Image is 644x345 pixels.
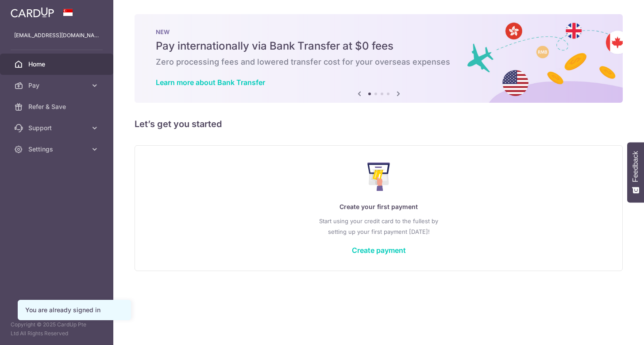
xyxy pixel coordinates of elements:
span: Support [28,124,87,132]
img: CardUp [11,7,54,18]
span: Settings [28,145,87,154]
button: Feedback - Show survey [627,142,644,202]
h5: Let’s get you started [135,117,623,131]
span: Pay [28,81,87,90]
span: Home [28,60,87,69]
p: Create your first payment [153,202,605,212]
span: Refer & Save [28,102,87,111]
img: Make Payment [367,163,390,191]
h6: Zero processing fees and lowered transfer cost for your overseas expenses [156,57,602,67]
p: [EMAIL_ADDRESS][DOMAIN_NAME] [14,31,99,40]
img: Bank transfer banner [135,14,623,103]
p: Start using your credit card to the fullest by setting up your first payment [DATE]! [153,216,605,237]
a: Learn more about Bank Transfer [156,78,265,87]
p: NEW [156,28,602,35]
h5: Pay internationally via Bank Transfer at $0 fees [156,39,602,53]
div: You are already signed in [25,306,123,314]
span: Feedback [632,151,640,182]
a: Create payment [352,246,406,255]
